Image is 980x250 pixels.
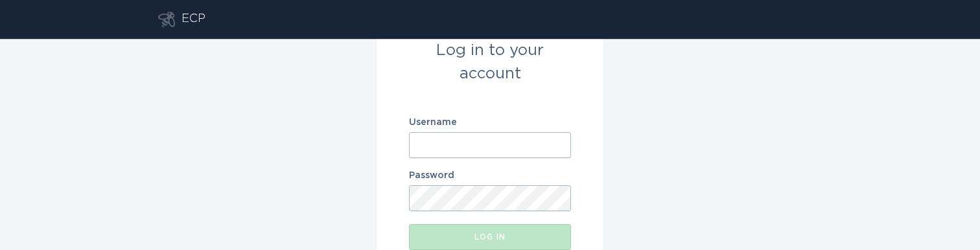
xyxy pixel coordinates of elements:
[181,12,205,27] div: ECP
[158,12,175,27] button: Go to dashboard
[409,39,571,85] div: Log in to your account
[409,224,571,250] button: Log in
[415,233,565,241] div: Log in
[409,118,571,127] label: Username
[409,171,571,180] label: Password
